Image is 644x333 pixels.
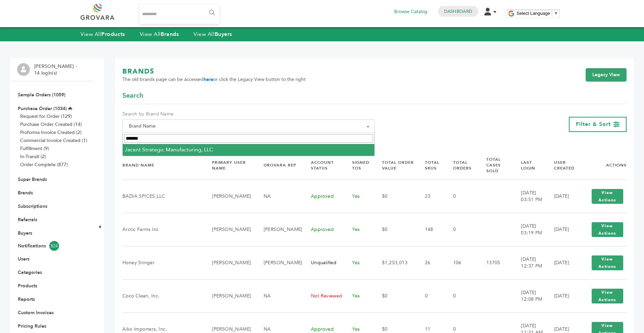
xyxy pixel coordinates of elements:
[122,76,306,83] span: The old brands page can be accessed or click the Legacy View button to the right
[303,180,344,213] td: Approved
[204,180,255,213] td: [PERSON_NAME]
[20,153,46,160] a: In-Transit (2)
[255,246,303,279] td: [PERSON_NAME]
[140,31,179,38] a: View AllBrands
[20,137,87,144] a: Commercial Invoice Created (1)
[554,11,558,16] span: ▼
[546,213,580,246] td: [DATE]
[417,246,445,279] td: 26
[303,213,344,246] td: Approved
[215,31,232,38] strong: Buyers
[513,180,545,213] td: [DATE] 03:51 PM
[20,161,68,168] a: Order Complete (877)
[122,91,143,100] span: Search
[18,269,42,276] a: Categories
[122,213,204,246] td: Arctic Farms Inc
[374,246,417,279] td: $1,253,013
[255,180,303,213] td: NA
[303,151,344,180] th: Account Status
[122,246,204,279] td: Honey Stinger
[126,122,371,131] span: Brand Name
[122,180,204,213] td: BADIA SPICES,LLC
[255,213,303,246] td: [PERSON_NAME]
[204,213,255,246] td: [PERSON_NAME]
[204,151,255,180] th: Primary User Name
[20,121,82,128] a: Purchase Order Created (14)
[20,145,49,152] a: Fulfillment (9)
[18,203,47,209] a: Subscriptions
[18,283,37,289] a: Products
[49,241,59,251] span: 824
[140,5,219,24] input: Search...
[18,92,65,98] a: Sample Orders (1059)
[101,31,125,38] strong: Products
[374,151,417,180] th: Total Order Value
[417,151,445,180] th: Total SKUs
[517,11,550,16] span: Select Language
[445,213,478,246] td: 0
[20,129,82,136] a: Proforma Invoice Created (2)
[124,134,373,143] input: Search
[546,180,580,213] td: [DATE]
[580,151,627,180] th: Actions
[123,144,374,155] li: Jacent Strategic Manufacturing, LLC
[592,189,624,204] button: View Actions
[18,190,33,196] a: Brands
[122,120,375,133] span: Brand Name
[20,113,72,120] a: Request for Order (129)
[18,323,46,329] a: Pricing Rules
[445,151,478,180] th: Total Orders
[122,111,375,117] label: Search by Brand Name
[18,241,86,251] a: Notifications824
[18,296,35,302] a: Reports
[374,213,417,246] td: $0
[445,279,478,313] td: 0
[18,105,67,112] a: Purchase Order (1034)
[255,151,303,180] th: Grovara Rep
[586,68,627,82] a: Legacy View
[344,151,374,180] th: Signed TOS
[513,151,545,180] th: Last Login
[255,279,303,313] td: NA
[513,213,545,246] td: [DATE] 03:19 PM
[552,11,552,16] span: ​
[513,246,545,279] td: [DATE] 12:37 PM
[417,279,445,313] td: 0
[417,180,445,213] td: 23
[478,151,513,180] th: Total Cases Sold
[18,217,37,223] a: Referrals
[303,279,344,313] td: Not Reviewed
[417,213,445,246] td: 148
[546,246,580,279] td: [DATE]
[18,310,54,316] a: Custom Invoices
[344,180,374,213] td: Yes
[374,180,417,213] td: $0
[592,289,624,303] button: View Actions
[445,246,478,279] td: 106
[161,31,179,38] strong: Brands
[17,63,30,76] img: profile.png
[122,151,204,180] th: Brand Name
[122,67,306,76] h1: BRANDS
[546,279,580,313] td: [DATE]
[394,8,427,15] a: Browse Catalog
[194,31,232,38] a: View AllBuyers
[18,230,32,236] a: Buyers
[18,176,47,183] a: Super Brands
[204,76,213,83] a: here
[344,246,374,279] td: Yes
[546,151,580,180] th: User Created
[592,222,624,237] button: View Actions
[344,213,374,246] td: Yes
[204,246,255,279] td: [PERSON_NAME]
[344,279,374,313] td: Yes
[303,246,344,279] td: Unqualified
[478,246,513,279] td: 13705
[517,11,558,16] a: Select Language​
[18,256,30,262] a: Users
[80,31,125,38] a: View AllProducts
[374,279,417,313] td: $0
[122,279,204,313] td: Coco Clean, Inc.
[576,121,611,128] span: Filter & Sort
[444,8,472,14] a: Dashboard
